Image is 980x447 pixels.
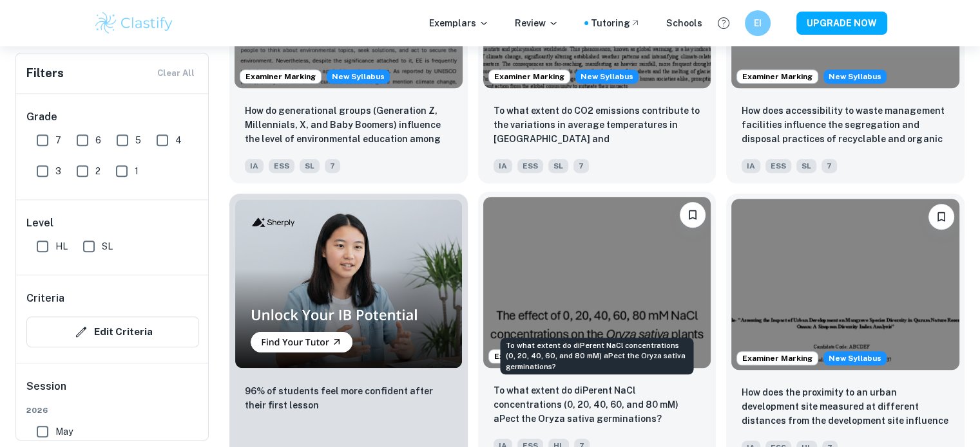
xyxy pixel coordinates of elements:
span: ESS [765,159,791,173]
span: IA [494,159,512,173]
span: 7 [55,133,61,147]
h6: Grade [26,109,199,125]
span: 1 [135,164,139,178]
span: 6 [95,133,101,147]
a: Tutoring [591,16,640,30]
img: ESS IA example thumbnail: To what extent do diPerent NaCl concentr [483,197,711,367]
span: SL [796,159,816,173]
button: UPGRADE NOW [796,12,887,35]
h6: Filters [26,64,64,82]
p: To what extent do CO2 emissions contribute to the variations in average temperatures in Indonesia... [494,104,701,147]
img: Clastify logo [93,10,175,36]
div: Starting from the May 2026 session, the ESS IA requirements have changed. We created this exempla... [823,351,887,365]
button: Bookmark [928,204,954,230]
button: Bookmark [680,202,706,228]
span: ESS [269,159,294,173]
span: 7 [821,159,837,173]
span: Examiner Marking [737,352,818,364]
div: Starting from the May 2026 session, the ESS IA requirements have changed. We created this exempla... [575,69,639,84]
span: New Syllabus [575,69,639,84]
span: IA [245,159,264,173]
span: 7 [573,159,589,173]
div: To what extent do diPerent NaCl concentrations (0, 20, 40, 60, and 80 mM) aPect the Oryza sativa ... [500,338,693,375]
h6: Level [26,215,199,231]
p: Exemplars [429,16,489,30]
span: New Syllabus [327,69,390,84]
p: 96% of students feel more confident after their first lesson [245,384,452,412]
span: May [55,424,73,439]
span: 5 [135,133,141,147]
p: How do generational groups (Generation Z, Millennials, X, and Baby Boomers) influence the level o... [245,104,452,147]
a: Schools [666,16,702,30]
span: Examiner Marking [489,71,570,82]
span: Examiner Marking [240,71,321,82]
h6: EI [750,16,765,30]
span: HL [55,239,68,253]
p: Review [515,16,559,30]
span: SL [548,159,568,173]
h6: Criteria [26,291,64,306]
button: Edit Criteria [26,316,199,347]
span: Examiner Marking [737,71,818,82]
div: Starting from the May 2026 session, the ESS IA requirements have changed. We created this exempla... [327,69,390,84]
button: Help and Feedback [713,12,735,34]
p: To what extent do diPerent NaCl concentrations (0, 20, 40, 60, and 80 mM) aPect the Oryza sativa ... [494,383,701,426]
img: ESS IA example thumbnail: How does the proximity to an urban devel [731,199,959,369]
p: How does accessibility to waste management facilities influence the segregation and disposal prac... [742,104,949,147]
span: Examiner Marking [489,351,570,362]
span: 2 [95,164,101,178]
span: 2026 [26,405,199,416]
h6: Session [26,379,199,405]
span: IA [742,159,760,173]
span: 7 [325,159,340,173]
p: How does the proximity to an urban development site measured at different distances from the deve... [742,385,949,429]
span: 3 [55,164,61,178]
div: Starting from the May 2026 session, the ESS IA requirements have changed. We created this exempla... [823,69,887,84]
span: New Syllabus [823,69,887,84]
span: 4 [175,133,182,147]
button: EI [745,10,771,36]
span: SL [300,159,320,173]
span: New Syllabus [823,351,887,365]
img: Thumbnail [235,199,463,368]
span: SL [102,239,113,253]
span: ESS [517,159,543,173]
